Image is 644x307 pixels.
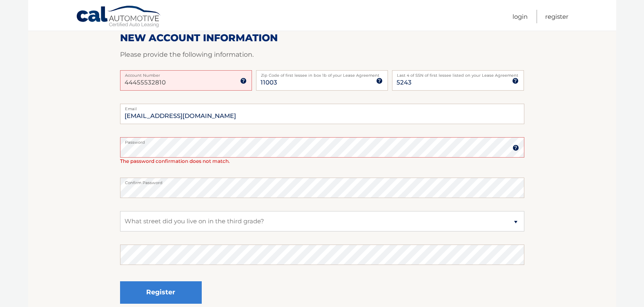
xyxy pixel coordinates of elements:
span: The password confirmation does not match. [120,158,230,164]
label: Email [120,104,524,110]
input: Zip Code [256,70,388,91]
a: Cal Automotive [76,5,162,29]
p: Please provide the following information. [120,49,524,60]
label: Account Number [120,70,252,77]
h2: New Account Information [120,32,524,44]
input: SSN or EIN (last 4 digits only) [392,70,524,91]
img: tooltip.svg [240,78,247,84]
img: tooltip.svg [512,78,519,84]
img: tooltip.svg [513,145,519,151]
button: Register [120,281,202,304]
label: Last 4 of SSN of first lessee listed on your Lease Agreement [392,70,524,77]
label: Confirm Password [120,178,524,184]
img: tooltip.svg [376,78,383,84]
a: Login [513,10,528,23]
label: Password [120,137,524,144]
input: Account Number [120,70,252,91]
input: Email [120,104,524,124]
label: Zip Code of first lessee in box 1b of your Lease Agreement [256,70,388,77]
a: Register [545,10,568,23]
